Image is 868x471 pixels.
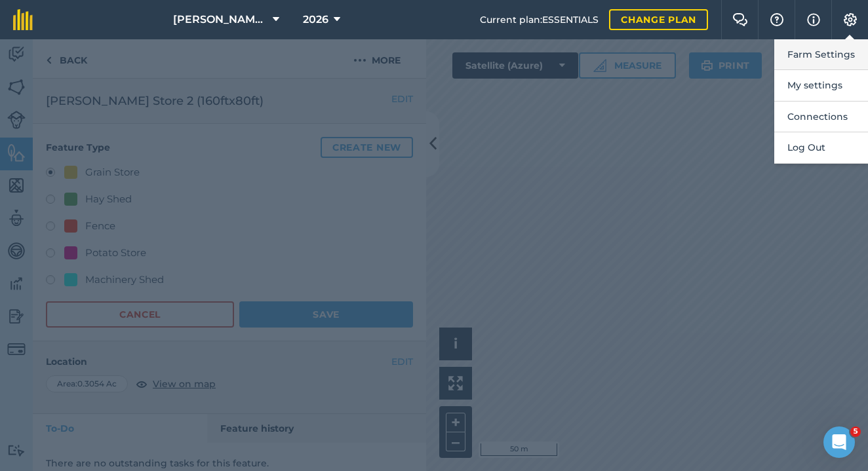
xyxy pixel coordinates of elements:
img: fieldmargin Logo [13,9,33,30]
img: svg+xml;base64,PHN2ZyB4bWxucz0iaHR0cDovL3d3dy53My5vcmcvMjAwMC9zdmciIHdpZHRoPSIxNyIgaGVpZ2h0PSIxNy... [807,12,820,28]
button: Farm Settings [774,39,868,70]
button: Connections [774,102,868,132]
img: A cog icon [842,13,858,26]
img: Two speech bubbles overlapping with the left bubble in the forefront [732,13,748,26]
span: Current plan : ESSENTIALS [480,12,599,27]
span: 2026 [303,12,328,28]
a: Change plan [609,9,708,30]
iframe: Intercom live chat [823,426,855,458]
span: [PERSON_NAME] Farm Partnership [173,12,267,28]
button: Log Out [774,132,868,163]
button: My settings [774,70,868,101]
span: 5 [850,426,861,437]
img: A question mark icon [769,13,785,26]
